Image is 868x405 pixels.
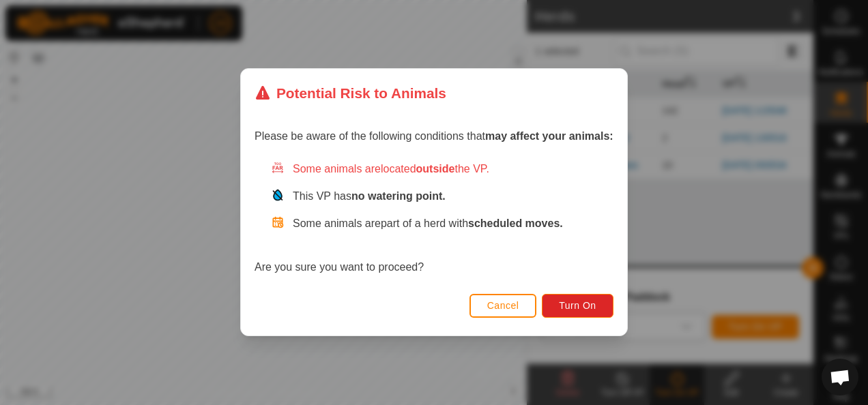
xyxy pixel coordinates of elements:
[381,164,489,175] span: located the VP.
[271,162,613,178] div: Some animals are
[468,218,563,230] strong: scheduled moves.
[485,131,613,142] strong: may affect your animals:
[293,191,446,202] span: This VP has
[351,191,446,202] strong: no watering point.
[293,216,613,232] p: Some animals are
[381,218,563,230] span: part of a herd with
[487,301,519,312] span: Cancel
[416,164,455,175] strong: outside
[822,359,858,395] div: Open chat
[469,294,537,318] button: Cancel
[255,131,613,142] span: Please be aware of the following conditions that
[560,301,596,312] span: Turn On
[255,82,446,104] div: Potential Risk to Animals
[542,294,613,318] button: Turn On
[255,162,613,276] div: Are you sure you want to proceed?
